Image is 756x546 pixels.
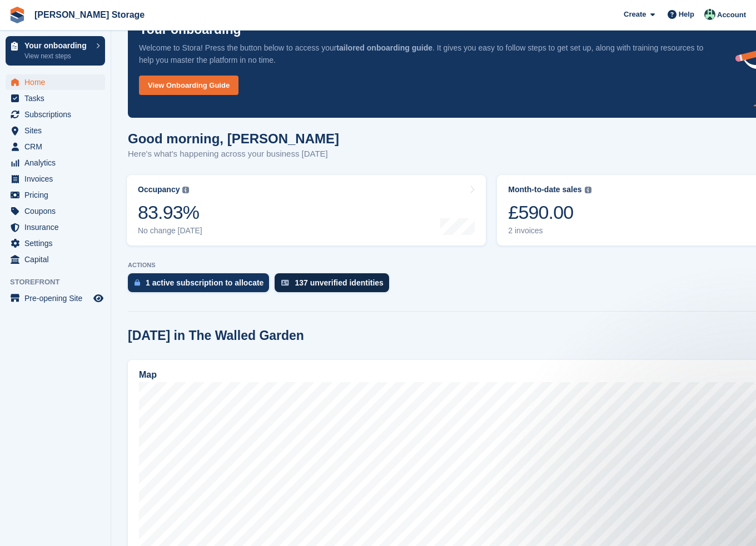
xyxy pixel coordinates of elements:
[508,185,581,194] div: Month-to-date sales
[139,76,238,95] a: View Onboarding Guide
[24,107,91,122] span: Subscriptions
[10,277,111,288] span: Storefront
[128,148,339,161] p: Here's what's happening across your business [DATE]
[6,187,105,203] a: menu
[6,203,105,219] a: menu
[6,91,105,106] a: menu
[6,139,105,154] a: menu
[128,131,339,146] h1: Good morning, [PERSON_NAME]
[679,9,694,20] span: Help
[138,201,202,224] div: 83.93%
[508,201,591,224] div: £590.00
[6,123,105,138] a: menu
[24,219,91,235] span: Insurance
[6,107,105,122] a: menu
[624,9,646,20] span: Create
[92,292,105,305] a: Preview store
[6,252,105,267] a: menu
[146,278,263,287] div: 1 active subscription to allocate
[24,290,91,306] span: Pre-opening Site
[6,155,105,171] a: menu
[9,7,26,23] img: stora-icon-8386f47178a22dfd0bd8f6a31ec36ba5ce8667c1dd55bd0f319d3a0aa187defe.svg
[6,219,105,235] a: menu
[182,187,189,193] img: icon-info-grey-7440780725fd019a000dd9b08b2336e03edf1995a4989e88bcd33f0948082b44.svg
[138,185,180,194] div: Occupancy
[336,43,432,52] strong: tailored onboarding guide
[6,171,105,187] a: menu
[6,236,105,251] a: menu
[24,187,91,203] span: Pricing
[24,155,91,171] span: Analytics
[139,23,241,36] p: Your onboarding
[127,175,486,246] a: Occupancy 83.93% No change [DATE]
[24,139,91,154] span: CRM
[508,226,591,236] div: 2 invoices
[585,187,591,193] img: icon-info-grey-7440780725fd019a000dd9b08b2336e03edf1995a4989e88bcd33f0948082b44.svg
[717,9,746,21] span: Account
[24,252,91,267] span: Capital
[24,123,91,138] span: Sites
[6,36,105,66] a: Your onboarding View next steps
[7,4,28,26] button: go back
[275,273,395,298] a: 137 unverified identities
[6,74,105,90] a: menu
[24,91,91,106] span: Tasks
[138,226,202,236] div: No change [DATE]
[355,4,375,24] div: Close
[128,328,304,343] h2: [DATE] in The Walled Garden
[24,74,91,90] span: Home
[135,279,140,286] img: active_subscription_to_allocate_icon-d502201f5373d7db506a760aba3b589e785aa758c864c3986d89f69b8ff3...
[295,278,384,287] div: 137 unverified identities
[24,42,91,49] p: Your onboarding
[139,370,157,380] h2: Map
[128,273,275,298] a: 1 active subscription to allocate
[704,9,715,20] img: Nicholas Pain
[24,171,91,187] span: Invoices
[24,236,91,251] span: Settings
[24,203,91,219] span: Coupons
[139,42,718,66] p: Welcome to Stora! Press the button below to access your . It gives you easy to follow steps to ge...
[24,51,91,61] p: View next steps
[6,290,105,306] a: menu
[281,279,289,286] img: verify_identity-adf6edd0f0f0b5bbfe63781bf79b02c33cf7c696d77639b501bdc392416b5a36.svg
[334,4,355,26] button: Collapse window
[30,6,149,24] a: [PERSON_NAME] Storage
